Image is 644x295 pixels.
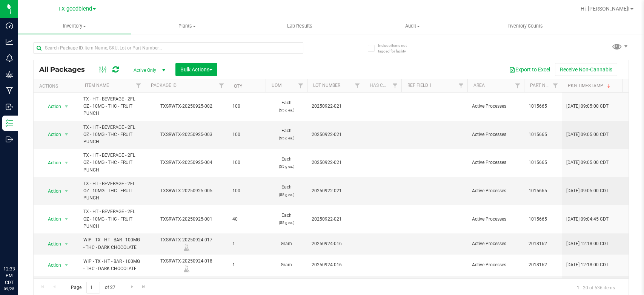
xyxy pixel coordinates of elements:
[378,43,416,54] span: Include items not tagged for facility
[295,79,307,92] a: Filter
[357,23,469,29] span: Audit
[313,83,340,88] a: Lot Number
[566,159,609,166] span: [DATE] 09:05:00 CDT
[144,187,229,195] div: TXSRWTX-20250925-005
[62,260,71,270] span: select
[581,6,630,12] span: Hi, [PERSON_NAME]!
[270,134,303,142] p: (55 g ea.)
[270,156,303,170] span: Each
[232,103,261,110] span: 100
[364,79,401,93] th: Has COA
[3,286,15,292] p: 09/25
[144,159,229,166] div: TXSRWTX-20250925-004
[270,184,303,198] span: Each
[6,119,13,127] inline-svg: Inventory
[232,187,261,195] span: 100
[351,79,364,92] a: Filter
[39,65,92,74] span: All Packages
[62,239,71,249] span: select
[472,131,520,138] span: Active Processes
[529,103,557,110] span: 1015665
[62,129,71,140] span: select
[566,261,609,269] span: [DATE] 12:18:00 CDT
[566,131,609,138] span: [DATE] 09:05:00 CDT
[312,187,359,195] span: 20250922-021
[83,208,140,230] span: TX - HT - BEVERAGE - 2FL OZ - 10MG - THC - FRUIT PUNCH
[270,99,303,114] span: Each
[6,54,13,62] inline-svg: Monitoring
[472,216,520,223] span: Active Processes
[83,124,140,146] span: TX - HT - BEVERAGE - 2FL OZ - 10MG - THC - FRUIT PUNCH
[232,131,261,138] span: 100
[270,107,303,114] p: (55 g ea.)
[270,261,303,269] span: Gram
[144,103,229,110] div: TXSRWTX-20250925-002
[549,79,562,92] a: Filter
[3,266,15,286] p: 12:33 PM CDT
[270,191,303,198] p: (55 g ea.)
[512,79,524,92] a: Filter
[312,103,359,110] span: 20250922-021
[65,282,121,293] span: Page of 27
[18,18,131,34] a: Inventory
[151,83,177,88] a: Package ID
[232,216,261,223] span: 40
[270,212,303,226] span: Each
[571,282,621,293] span: 1 - 20 of 536 items
[39,83,76,89] div: Actions
[566,240,609,247] span: [DATE] 12:18:00 CDT
[175,63,217,76] button: Bulk Actions
[144,258,229,272] div: TXSRWTX-20250924-018
[568,83,612,88] a: Pkg Timestamp
[270,163,303,170] p: (55 g ea.)
[312,261,359,269] span: 20250924-016
[62,214,71,224] span: select
[555,63,617,76] button: Receive Non-Cannabis
[389,79,401,92] a: Filter
[529,216,557,223] span: 1015665
[530,83,560,88] a: Part Number
[529,261,557,269] span: 2018162
[6,38,13,46] inline-svg: Analytics
[473,83,485,88] a: Area
[472,187,520,195] span: Active Processes
[6,136,13,143] inline-svg: Outbound
[455,79,467,92] a: Filter
[529,240,557,247] span: 2018162
[566,216,609,223] span: [DATE] 09:04:45 CDT
[85,83,109,88] a: Item Name
[18,23,131,29] span: Inventory
[144,216,229,223] div: TXSRWTX-20250925-001
[232,159,261,166] span: 100
[83,180,140,202] span: TX - HT - BEVERAGE - 2FL OZ - 10MG - THC - FRUIT PUNCH
[131,23,243,29] span: Plants
[566,187,609,195] span: [DATE] 09:05:00 CDT
[131,18,244,34] a: Plants
[312,131,359,138] span: 20250922-021
[277,23,323,29] span: Lab Results
[62,186,71,196] span: select
[62,158,71,168] span: select
[144,244,229,251] div: Lab Sample
[6,71,13,78] inline-svg: Grow
[472,261,520,269] span: Active Processes
[33,42,303,54] input: Search Package ID, Item Name, SKU, Lot or Part Number...
[356,18,469,34] a: Audit
[41,239,61,249] span: Action
[83,258,140,272] span: WIP - TX - HT - BAR - 100MG - THC - DARK CHOCOLATE
[270,219,303,226] p: (55 g ea.)
[8,235,30,257] iframe: Resource center
[234,83,242,89] a: Qty
[144,131,229,138] div: TXSRWTX-20250925-003
[312,159,359,166] span: 20250922-021
[472,240,520,247] span: Active Processes
[41,129,61,140] span: Action
[58,6,92,12] span: TX goodblend
[243,18,356,34] a: Lab Results
[6,87,13,94] inline-svg: Manufacturing
[272,83,281,88] a: UOM
[529,131,557,138] span: 1015665
[497,23,553,29] span: Inventory Counts
[469,18,581,34] a: Inventory Counts
[41,260,61,270] span: Action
